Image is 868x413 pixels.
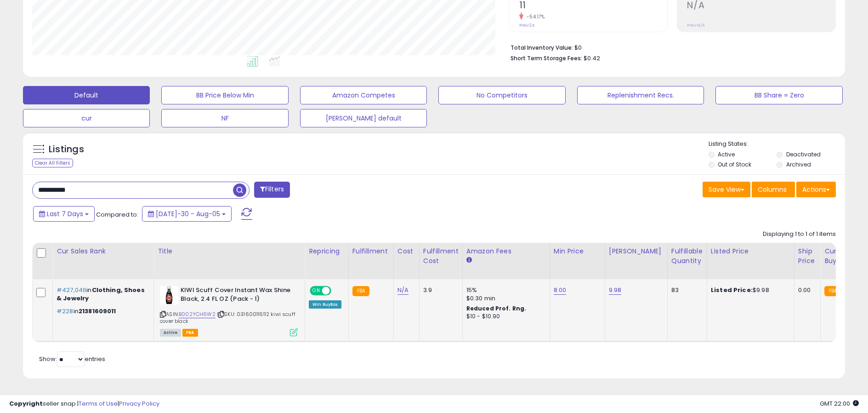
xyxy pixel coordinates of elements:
div: Clear All Filters [32,159,73,167]
div: Min Price [554,247,601,256]
span: #228 [57,307,74,315]
div: Displaying 1 to 1 of 1 items [763,230,836,239]
div: Listed Price [711,247,790,256]
div: Fulfillment Cost [423,247,459,266]
small: Prev: N/A [687,23,705,28]
span: All listings currently available for purchase on Amazon [160,329,181,337]
label: Archived [786,161,811,168]
a: Terms of Use [79,399,118,408]
span: Columns [758,185,787,194]
p: in [57,286,147,303]
b: KIWI Scuff Cover Instant Wax Shine Black, 2.4 FL OZ (Pack - 1) [181,286,292,305]
small: Prev: 24 [519,23,534,28]
div: Ship Price [798,247,817,266]
button: Columns [752,182,795,197]
small: Amazon Fees. [466,256,472,264]
button: [DATE]-30 - Aug-05 [142,206,232,222]
button: Amazon Competes [300,86,427,104]
li: $0 [511,41,829,52]
button: cur [23,109,150,127]
span: FBA [182,329,198,337]
button: No Competitors [438,86,565,104]
button: BB Price Below Min [161,86,288,104]
span: #427,046 [57,286,86,294]
h5: Listings [49,143,84,156]
span: Show: entries [39,355,105,363]
span: 21381609011 [79,307,116,315]
b: Total Inventory Value: [511,44,573,52]
div: Amazon Fees [466,247,546,256]
button: Last 7 Days [33,206,95,222]
a: Privacy Policy [119,399,159,408]
button: NF [161,109,288,127]
div: 15% [466,286,543,294]
span: Clothing, Shoes & Jewelry [57,286,145,303]
p: Listing States: [709,140,845,149]
strong: Copyright [9,399,43,408]
div: seller snap | | [9,400,159,408]
div: Cur Sales Rank [57,247,150,256]
label: Out of Stock [718,161,751,168]
small: FBA [824,286,841,296]
span: ON [311,287,322,295]
b: Reduced Prof. Rng. [466,304,527,312]
div: $0.30 min [466,294,543,303]
div: 83 [671,286,700,294]
div: ASIN: [160,286,298,335]
button: Actions [796,182,836,197]
button: Replenishment Recs. [577,86,704,104]
button: Filters [254,182,290,198]
div: $10 - $10.90 [466,313,543,321]
button: BB Share = Zero [715,86,842,104]
span: 2025-08-13 22:00 GMT [820,399,859,408]
div: 0.00 [798,286,813,294]
div: $9.98 [711,286,787,294]
button: Default [23,86,150,104]
a: 9.98 [609,286,622,295]
span: [DATE]-30 - Aug-05 [156,209,220,218]
div: Win BuyBox [309,300,341,309]
a: B002YCH6W2 [179,310,216,318]
span: | SKU: 031600116112 kiwi scuff cover black [160,310,295,324]
div: Fulfillable Quantity [671,247,703,266]
div: Fulfillment [352,247,390,256]
span: Compared to: [96,210,138,219]
label: Deactivated [786,150,821,158]
div: 3.9 [423,286,455,294]
span: OFF [330,287,345,295]
div: Repricing [309,247,345,256]
small: FBA [352,286,369,296]
a: N/A [397,286,408,295]
small: -54.17% [523,13,545,20]
div: Cost [397,247,415,256]
b: Short Term Storage Fees: [511,54,582,62]
img: 41b2wpNo5ML._SL40_.jpg [160,286,178,304]
button: [PERSON_NAME] default [300,109,427,127]
div: Title [158,247,301,256]
a: 8.00 [554,286,567,295]
span: Last 7 Days [47,209,83,218]
span: $0.42 [584,54,600,63]
b: Listed Price: [711,286,753,294]
div: [PERSON_NAME] [609,247,664,256]
label: Active [718,150,735,158]
p: in [57,307,147,315]
button: Save View [703,182,750,197]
